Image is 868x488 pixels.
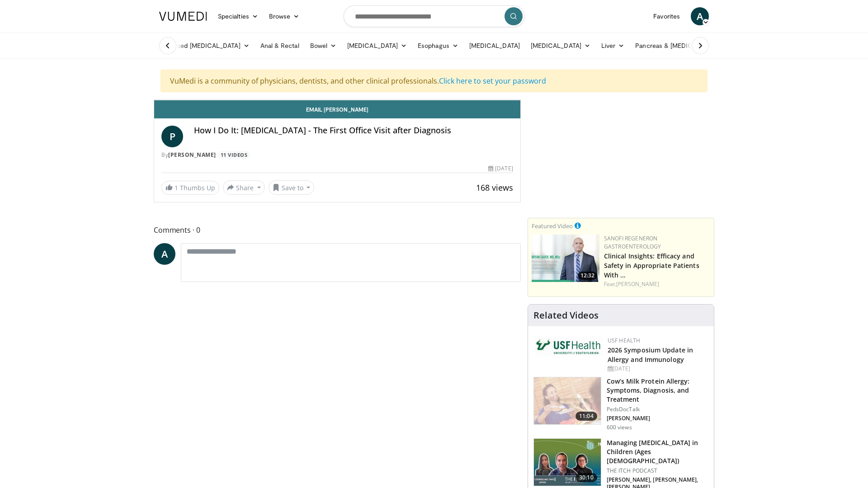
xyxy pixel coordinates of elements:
video-js: Video Player [154,100,520,100]
a: P [161,126,183,147]
a: Browse [264,7,305,25]
a: Specialties [212,7,264,25]
a: Sanofi Regeneron Gastroenterology [604,235,661,250]
span: 11:04 [576,412,597,421]
a: 1 Thumbs Up [161,181,219,195]
a: A [154,243,175,265]
a: Clinical Insights: Efficacy and Safety in Appropriate Patients With … [604,252,699,279]
h4: How I Do It: [MEDICAL_DATA] - The First Office Visit after Diagnosis [194,126,513,136]
span: 12:32 [578,272,597,280]
a: 11 Videos [217,151,250,159]
a: Click here to set your password [439,76,546,86]
a: Bowel [305,37,342,55]
h4: Related Videos [533,310,599,321]
a: 2026 Symposium Update in Allergy and Immunology [608,346,693,364]
a: [MEDICAL_DATA] [525,37,596,55]
input: Search topics, interventions [344,5,524,27]
div: VuMedi is a community of physicians, dentists, and other clinical professionals. [160,70,708,92]
a: [MEDICAL_DATA] [342,37,412,55]
h3: Cow’s Milk Protein Allergy: Symptoms, Diagnosis, and Treatment [607,377,708,404]
img: dda491a2-e90c-44a0-a652-cc848be6698a.150x105_q85_crop-smart_upscale.jpg [534,439,601,486]
img: bf9ce42c-6823-4735-9d6f-bc9dbebbcf2c.png.150x105_q85_crop-smart_upscale.jpg [532,235,599,282]
div: Feat. [604,280,710,288]
a: [PERSON_NAME] [616,280,659,288]
a: Liver [596,37,630,55]
p: 600 views [607,424,632,431]
iframe: Advertisement [553,99,689,212]
a: [PERSON_NAME] [168,151,216,159]
div: By [161,151,513,159]
p: THE ITCH PODCAST [607,467,708,474]
a: Email [PERSON_NAME] [154,100,520,118]
div: [DATE] [608,365,707,373]
p: PedsDocTalk [607,406,708,413]
a: USF Health [608,337,641,344]
h3: Managing [MEDICAL_DATA] in Children (Ages [DEMOGRAPHIC_DATA]) [607,438,708,465]
a: 12:32 [532,235,599,282]
span: Comments 0 [154,224,521,236]
a: Advanced [MEDICAL_DATA] [154,37,255,55]
span: 168 views [476,182,513,193]
small: Featured Video [532,222,573,230]
img: VuMedi Logo [159,12,207,21]
button: Share [223,180,265,195]
div: [DATE] [488,164,513,173]
img: 6ba8804a-8538-4002-95e7-a8f8012d4a11.png.150x105_q85_autocrop_double_scale_upscale_version-0.2.jpg [535,337,603,357]
a: 11:04 Cow’s Milk Protein Allergy: Symptoms, Diagnosis, and Treatment PedsDocTalk [PERSON_NAME] 60... [533,377,708,431]
a: Pancreas & [MEDICAL_DATA] [630,37,736,55]
a: [MEDICAL_DATA] [464,37,525,55]
span: 1 [175,183,178,192]
button: Save to [269,180,315,195]
a: Favorites [648,7,685,25]
p: [PERSON_NAME] [607,415,708,422]
a: A [691,7,709,25]
a: Esophagus [412,37,464,55]
a: Anal & Rectal [255,37,305,55]
img: a277380e-40b7-4f15-ab00-788b20d9d5d9.150x105_q85_crop-smart_upscale.jpg [534,377,601,424]
span: 30:10 [576,473,597,482]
